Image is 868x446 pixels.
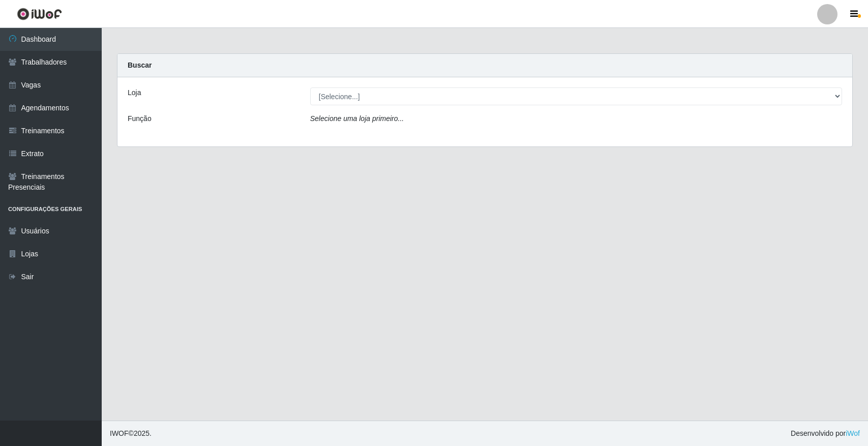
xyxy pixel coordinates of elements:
[110,428,152,439] span: © 2025 .
[128,87,141,98] label: Loja
[128,113,152,124] label: Função
[128,61,152,69] strong: Buscar
[310,114,404,123] i: Selecione uma loja primeiro...
[110,429,129,437] span: IWOF
[17,8,62,20] img: CoreUI Logo
[791,428,860,439] span: Desenvolvido por
[846,429,860,437] a: iWof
